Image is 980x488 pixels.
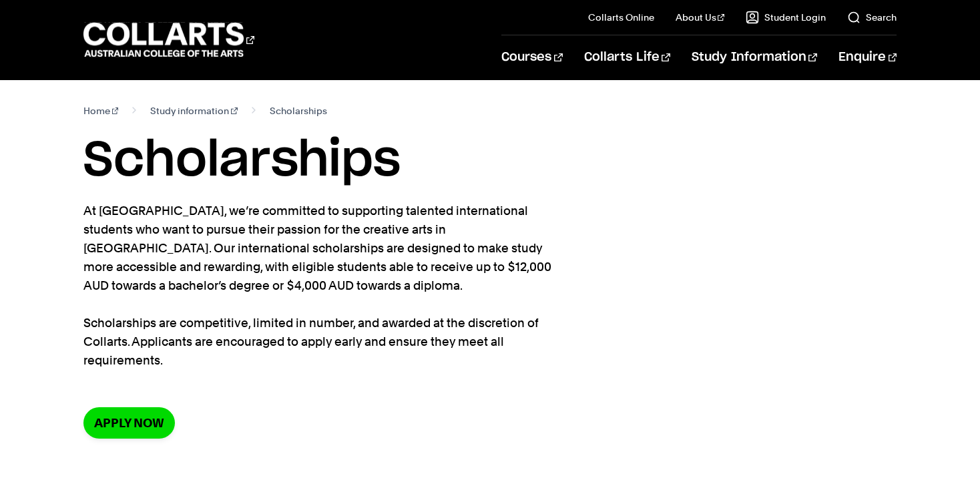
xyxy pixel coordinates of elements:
[847,11,897,24] a: Search
[501,35,562,79] a: Courses
[270,101,327,120] span: Scholarships
[83,21,254,59] div: Go to homepage
[746,11,826,24] a: Student Login
[83,407,175,439] a: Apply now
[83,131,897,191] h1: Scholarships
[692,35,817,79] a: Study Information
[676,11,725,24] a: About Us
[150,101,238,120] a: Study information
[83,101,119,120] a: Home
[83,202,571,370] p: At [GEOGRAPHIC_DATA], we’re committed to supporting talented international students who want to p...
[838,35,897,79] a: Enquire
[584,35,670,79] a: Collarts Life
[588,11,654,24] a: Collarts Online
